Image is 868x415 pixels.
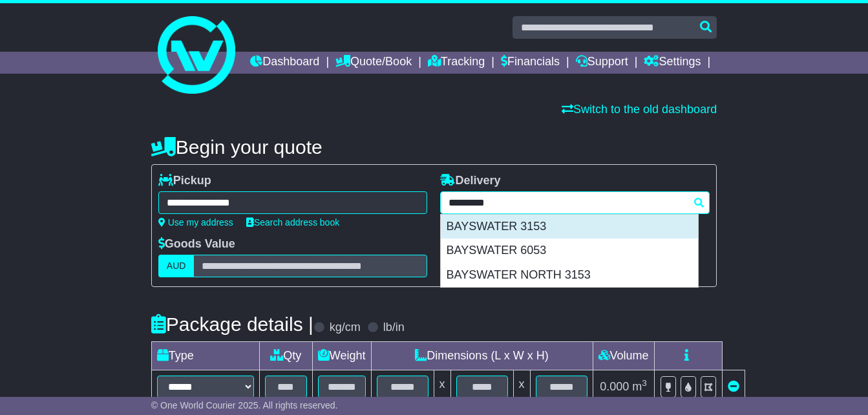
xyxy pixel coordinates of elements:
typeahead: Please provide city [440,191,710,214]
td: Weight [312,342,371,370]
td: Dimensions (L x W x H) [371,342,593,370]
span: m [632,380,647,393]
a: Settings [644,52,701,74]
a: Quote/Book [335,52,412,74]
td: x [513,370,530,404]
td: Volume [593,342,654,370]
div: BAYSWATER 3153 [441,215,698,239]
label: kg/cm [330,321,361,335]
label: Pickup [158,174,211,188]
span: 0.000 [600,380,629,393]
td: x [434,370,450,404]
div: BAYSWATER 6053 [441,239,698,263]
label: Goods Value [158,237,235,251]
label: Delivery [440,174,500,188]
label: lb/in [383,321,405,335]
td: Qty [259,342,312,370]
a: Switch to the old dashboard [562,103,717,116]
td: Type [151,342,259,370]
label: AUD [158,255,195,277]
a: Use my address [158,217,233,228]
a: Dashboard [250,52,319,74]
a: Remove this item [728,380,739,393]
div: BAYSWATER NORTH 3153 [441,263,698,288]
h4: Package details | [151,314,313,335]
h4: Begin your quote [151,136,717,158]
a: Support [576,52,628,74]
a: Search address book [246,217,339,228]
a: Financials [501,52,560,74]
sup: 3 [642,378,647,388]
a: Tracking [428,52,485,74]
span: © One World Courier 2025. All rights reserved. [151,400,338,410]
